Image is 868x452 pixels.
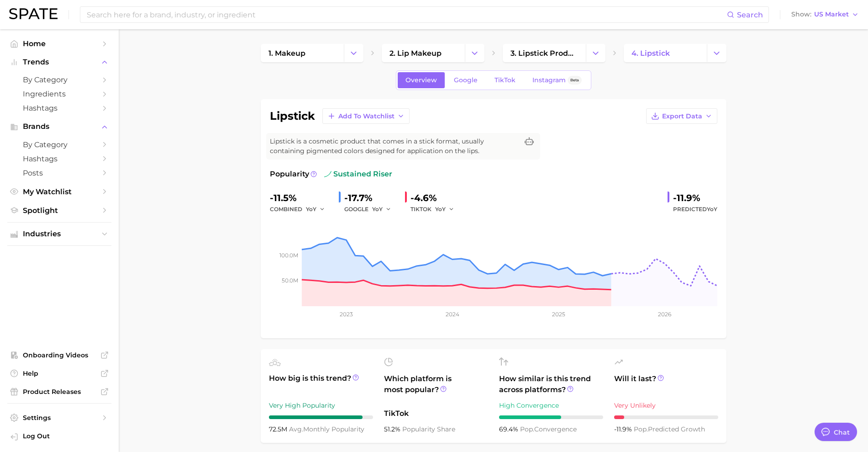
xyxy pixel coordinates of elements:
button: Trends [7,55,111,69]
span: by Category [23,140,96,149]
span: TikTok [384,408,488,419]
span: Brands [23,122,96,131]
div: High Convergence [499,400,603,411]
span: YoY [435,205,446,213]
span: Hashtags [23,104,96,112]
span: popularity share [402,425,455,433]
abbr: popularity index [634,425,648,433]
button: Change Category [465,44,484,62]
span: Home [23,39,96,48]
div: GOOGLE [344,204,398,215]
span: Spotlight [23,206,96,215]
span: Show [791,12,811,17]
a: 1. makeup [261,44,344,62]
a: Ingredients [7,87,111,101]
span: 69.4% [499,425,520,433]
a: Google [446,72,485,88]
span: Help [23,369,96,378]
span: sustained riser [324,169,392,180]
div: -11.9% [673,191,717,205]
div: -4.6% [410,191,461,205]
a: 3. lipstick products [503,44,586,62]
span: Predicted [673,204,717,215]
span: Ingredients [23,90,96,98]
div: -17.7% [344,191,398,205]
span: TikTok [494,76,516,84]
abbr: average [289,425,303,433]
span: Export Data [662,112,702,120]
span: Add to Watchlist [338,112,395,120]
button: Brands [7,120,111,133]
button: YoY [435,204,455,215]
h1: lipstick [270,111,315,122]
span: predicted growth [634,425,705,433]
span: How similar is this trend across platforms? [499,373,603,395]
button: Change Category [707,44,726,62]
div: -11.5% [270,191,331,205]
a: Product Releases [7,385,111,399]
tspan: 2023 [339,311,352,318]
span: Posts [23,169,96,177]
a: My Watchlist [7,185,111,199]
img: sustained riser [324,170,331,178]
button: Change Category [586,44,605,62]
div: 1 / 10 [614,415,718,419]
a: TikTok [487,72,523,88]
button: ShowUS Market [789,9,861,21]
input: Search here for a brand, industry, or ingredient [86,7,727,22]
a: InstagramBeta [525,72,589,88]
span: Instagram [532,76,566,84]
span: Which platform is most popular? [384,373,488,404]
span: YoY [306,205,316,213]
span: Search [737,11,763,19]
a: 4. lipstick [624,44,707,62]
span: 72.5m [269,425,289,433]
tspan: 2026 [658,311,671,318]
span: Hashtags [23,154,96,163]
span: How big is this trend? [269,373,373,395]
span: Popularity [270,169,309,180]
span: monthly popularity [289,425,364,433]
div: 6 / 10 [499,415,603,419]
a: Home [7,37,111,51]
span: Trends [23,58,96,66]
span: Log Out [23,432,104,440]
button: Change Category [344,44,363,62]
a: Log out. Currently logged in with e-mail marmoren@estee.com. [7,429,111,445]
span: Overview [405,76,437,84]
a: Settings [7,411,111,425]
div: combined [270,204,331,215]
a: by Category [7,138,111,152]
a: Posts [7,166,111,180]
a: Overview [398,72,445,88]
span: by Category [23,75,96,84]
span: convergence [520,425,577,433]
a: Help [7,367,111,380]
span: 4. lipstick [631,49,670,58]
div: Very Unlikely [614,400,718,411]
div: Very High Popularity [269,400,373,411]
span: 2. lip makeup [389,49,442,58]
span: US Market [814,12,849,17]
a: 2. lip makeup [382,44,465,62]
span: 51.2% [384,425,402,433]
div: 9 / 10 [269,415,373,419]
a: Hashtags [7,101,111,115]
span: 3. lipstick products [510,49,578,58]
tspan: 2025 [552,311,565,318]
span: Industries [23,230,96,238]
button: Industries [7,227,111,241]
a: Spotlight [7,203,111,218]
span: Settings [23,414,96,422]
span: YoY [372,205,383,213]
button: YoY [372,204,392,215]
span: -11.9% [614,425,634,433]
span: Product Releases [23,388,96,396]
abbr: popularity index [520,425,534,433]
div: TIKTOK [410,204,461,215]
img: SPATE [9,8,58,19]
span: Onboarding Videos [23,351,96,359]
span: My Watchlist [23,187,96,196]
button: Export Data [646,108,717,124]
button: YoY [306,204,326,215]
